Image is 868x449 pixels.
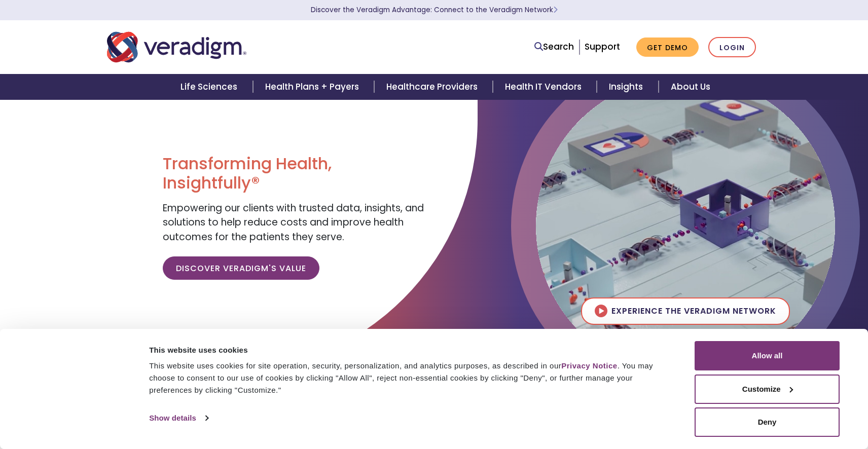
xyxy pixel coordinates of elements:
div: This website uses cookies for site operation, security, personalization, and analytics purposes, ... [149,360,672,396]
a: Discover the Veradigm Advantage: Connect to the Veradigm NetworkLearn More [311,5,558,15]
a: Login [708,37,756,58]
a: Health IT Vendors [493,74,597,100]
span: Learn More [553,5,558,15]
a: Discover Veradigm's Value [163,256,319,280]
img: Veradigm logo [107,30,246,64]
a: Healthcare Providers [374,74,493,100]
h1: Transforming Health, Insightfully® [163,154,426,193]
a: Life Sciences [168,74,252,100]
button: Deny [695,407,840,437]
a: Insights [597,74,658,100]
div: This website uses cookies [149,344,672,356]
a: Show details [149,410,208,426]
a: Get Demo [636,38,699,57]
a: About Us [659,74,722,100]
a: Search [534,40,574,54]
button: Allow all [695,341,840,370]
a: Health Plans + Payers [253,74,374,100]
span: Empowering our clients with trusted data, insights, and solutions to help reduce costs and improv... [163,201,424,244]
a: Support [585,41,620,53]
button: Customize [695,375,840,404]
a: Privacy Notice [561,361,617,370]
